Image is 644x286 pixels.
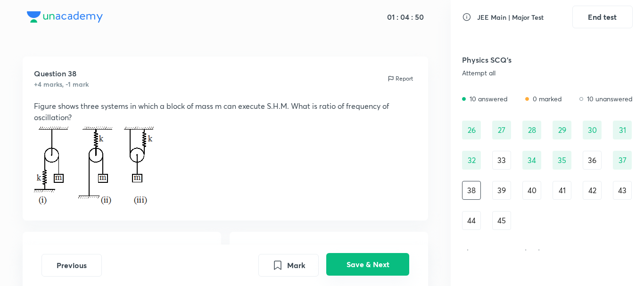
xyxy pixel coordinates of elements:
img: 13-01-22-06:33:44-AM [34,123,165,206]
h5: 50 [413,12,424,22]
div: 45 [492,211,511,230]
p: Report [396,74,413,83]
div: 40 [522,181,541,200]
div: 30 [583,121,602,139]
div: 38 [462,181,481,200]
h5: Physics Numerical Value [462,247,581,258]
div: 28 [522,121,541,139]
p: Figure shows three systems in which a block of mass m can execute S.H.M. What is ratio of frequen... [34,100,417,123]
h5: 01 : [387,12,398,22]
button: End test [572,6,633,28]
div: 34 [522,151,541,170]
div: 26 [462,121,481,139]
div: 41 [553,181,571,200]
p: 2 : 1 : 4 [51,243,73,254]
div: 27 [492,121,511,139]
div: 35 [553,151,571,170]
div: Attempt all [462,69,581,77]
div: 29 [553,121,571,139]
div: 36 [583,151,602,170]
button: Mark [258,254,319,277]
div: 42 [583,181,602,200]
p: 10 answered [470,94,508,104]
p: 1 : 2 : 4 [258,243,280,254]
p: 10 unanswered [587,94,633,104]
div: 33 [492,151,511,170]
button: Save & Next [326,253,409,276]
p: 0 marked [533,94,562,104]
h5: Physics SCQ's [462,54,581,65]
div: 43 [613,181,632,200]
img: report icon [387,75,395,82]
div: 32 [462,151,481,170]
h5: Question 38 [34,68,89,79]
h5: 04 : [398,12,413,22]
div: 37 [613,151,632,170]
h6: +4 marks, -1 mark [34,79,89,89]
h6: JEE Main | Major Test [477,12,544,22]
div: 39 [492,181,511,200]
div: 44 [462,211,481,230]
div: 31 [613,121,632,139]
button: Previous [41,254,102,277]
